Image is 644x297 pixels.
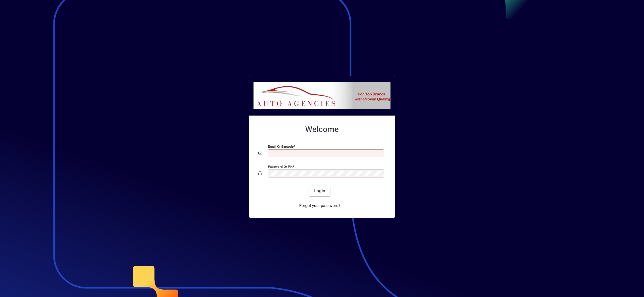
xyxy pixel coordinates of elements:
a: Forgot your password? [297,201,343,211]
span: Forgot your password? [299,203,340,209]
span: Login [314,188,325,194]
mat-label: Password or Pin [268,164,292,168]
mat-label: Email or Barcode [268,144,294,148]
h2: Welcome [258,125,386,134]
button: Login [309,186,330,196]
